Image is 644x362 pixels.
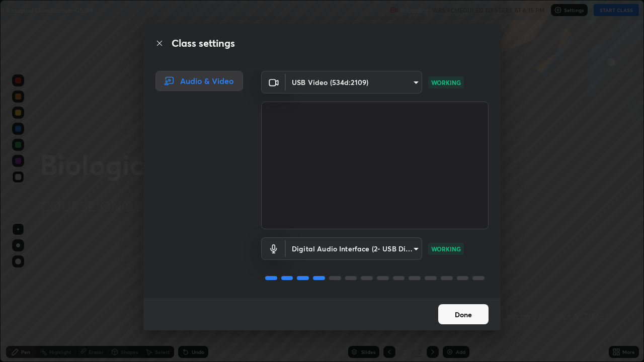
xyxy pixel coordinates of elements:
[431,78,461,87] p: WORKING
[172,36,235,51] h2: Class settings
[286,237,422,260] div: USB Video (534d:2109)
[438,304,489,324] button: Done
[431,244,461,253] p: WORKING
[155,71,243,91] div: Audio & Video
[286,71,422,94] div: USB Video (534d:2109)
